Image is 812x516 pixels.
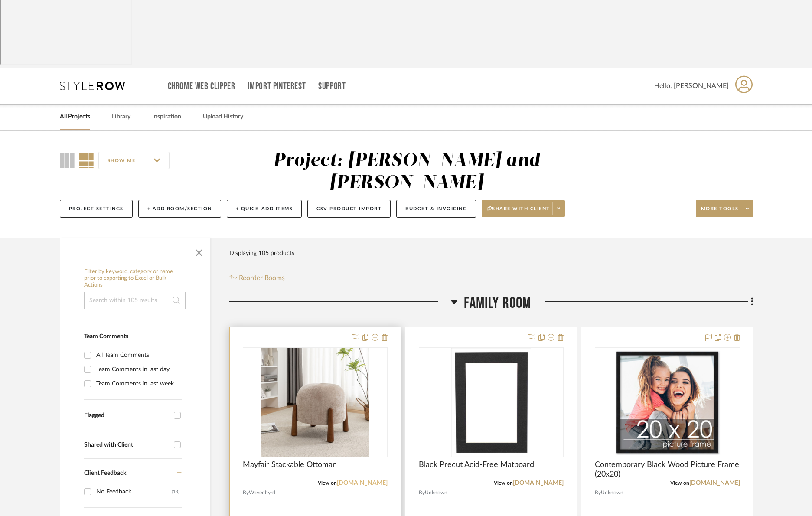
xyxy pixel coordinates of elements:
div: Flagged [84,412,170,419]
span: Share with client [487,206,550,219]
div: Displaying 105 products [229,245,294,262]
button: Close [190,242,208,260]
button: + Add Room/Section [138,200,221,218]
div: All Team Comments [96,348,179,362]
a: [DOMAIN_NAME] [337,480,388,486]
a: [DOMAIN_NAME] [689,480,740,486]
div: No Feedback [96,485,172,499]
img: Contemporary Black Wood Picture Frame (20x20) [613,348,721,457]
span: Client Feedback [84,470,126,476]
div: Shared with Client [84,441,170,449]
div: Team Comments in last day [96,363,179,376]
a: Library [112,111,130,123]
button: Budget & Invoicing [396,200,476,218]
button: CSV Product Import [307,200,391,218]
a: Upload History [203,111,243,123]
button: Share with client [482,200,565,217]
img: Black Precut Acid-Free Matboard [451,348,531,457]
span: Mayfair Stackable Ottoman [243,460,337,470]
span: View on [318,480,337,486]
span: Hello, [PERSON_NAME] [654,81,729,91]
span: By [419,489,425,497]
a: Inspiration [152,111,181,123]
button: + Quick Add Items [227,200,302,218]
span: More tools [701,206,739,219]
span: View on [494,480,513,486]
span: Unknown [601,489,623,497]
a: Support [318,83,346,90]
a: Import Pinterest [248,83,306,90]
h6: Filter by keyword, category or name prior to exporting to Excel or Bulk Actions [84,268,186,289]
input: Search within 105 results [84,292,186,309]
span: Family Room [464,294,531,313]
button: More tools [696,200,753,217]
div: (13) [172,485,179,499]
a: All Projects [60,111,90,123]
a: Chrome Web Clipper [168,83,235,90]
span: Reorder Rooms [239,273,285,283]
div: Team Comments in last week [96,377,179,391]
span: By [243,489,249,497]
a: [DOMAIN_NAME] [513,480,564,486]
span: Contemporary Black Wood Picture Frame (20x20) [595,460,740,479]
span: View on [670,480,689,486]
span: Unknown [425,489,447,497]
span: By [595,489,601,497]
div: Project: [PERSON_NAME] and [PERSON_NAME] [273,152,540,192]
button: Reorder Rooms [229,273,285,283]
button: Project Settings [60,200,133,218]
span: Black Precut Acid-Free Matboard [419,460,534,470]
span: Wovenbyrd [249,489,275,497]
img: Mayfair Stackable Ottoman [261,348,369,457]
span: Team Comments [84,333,128,340]
div: 0 [243,348,387,457]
